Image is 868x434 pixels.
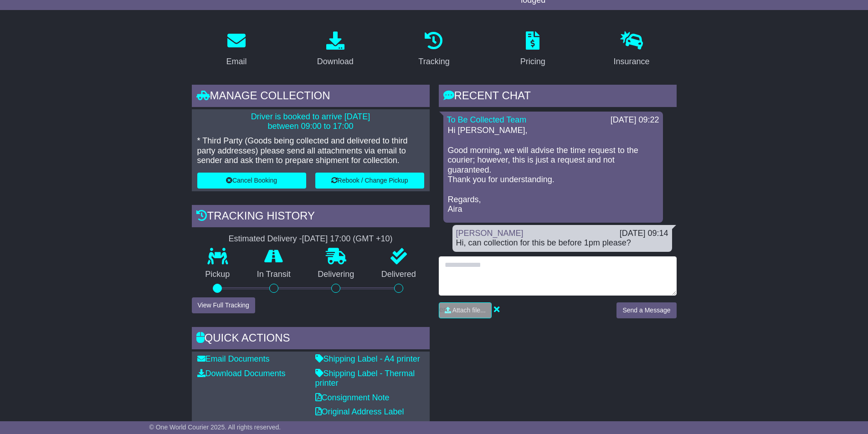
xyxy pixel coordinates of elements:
p: Delivering [304,270,368,280]
p: Hi [PERSON_NAME], Good morning, we will advise the time request to the courier; however, this is ... [448,126,658,214]
a: Tracking [412,28,455,71]
a: Shipping Label - Thermal printer [315,369,415,388]
a: Consignment Note [315,393,390,402]
div: [DATE] 09:14 [620,229,668,239]
button: Send a Message [616,302,676,318]
p: Delivered [368,270,430,280]
div: Download [317,56,354,68]
div: Email [226,56,247,68]
div: [DATE] 17:00 (GMT +10) [302,234,393,244]
div: Tracking history [192,205,430,230]
a: Download Documents [197,369,286,378]
p: Pickup [192,270,244,280]
div: Estimated Delivery - [192,234,430,244]
a: Email Documents [197,354,270,363]
div: Pricing [520,56,545,68]
a: [PERSON_NAME] [456,229,524,238]
p: Driver is booked to arrive [DATE] between 09:00 to 17:00 [197,112,424,132]
a: Pricing [514,28,551,71]
div: [DATE] 09:22 [611,115,659,125]
div: Hi, can collection for this be before 1pm please? [456,238,668,248]
a: Shipping Label - A4 printer [315,354,420,363]
p: * Third Party (Goods being collected and delivered to third party addresses) please send all atta... [197,136,424,166]
p: In Transit [243,270,304,280]
div: RECENT CHAT [439,85,677,109]
span: © One World Courier 2025. All rights reserved. [149,424,281,431]
button: Rebook / Change Pickup [315,173,424,189]
button: View Full Tracking [192,297,255,313]
a: Download [311,28,360,71]
a: Original Address Label [315,407,404,416]
div: Insurance [614,56,650,68]
a: Email [220,28,252,71]
div: Quick Actions [192,327,430,352]
div: Tracking [418,56,449,68]
a: To Be Collected Team [447,115,527,124]
div: Manage collection [192,85,430,109]
a: Insurance [608,28,656,71]
button: Cancel Booking [197,173,306,189]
